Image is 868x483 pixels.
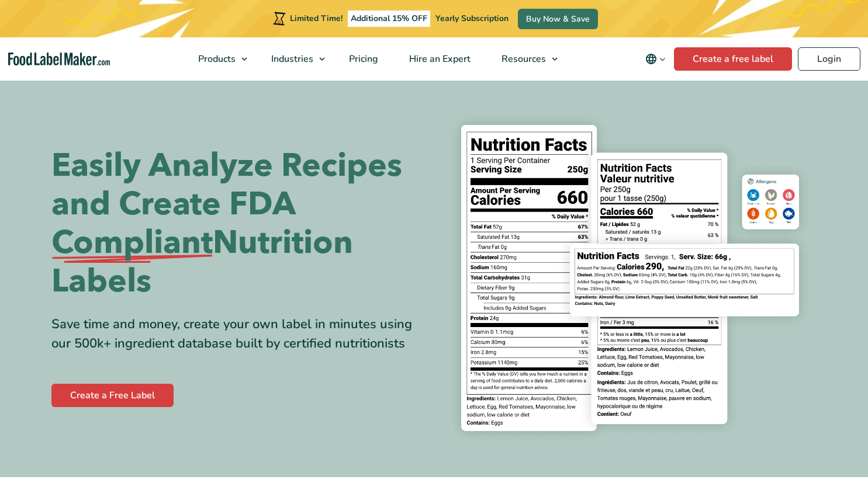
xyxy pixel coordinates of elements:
[183,37,253,81] a: Products
[268,53,314,65] span: Industries
[394,37,483,81] a: Hire an Expert
[290,13,343,24] span: Limited Time!
[334,37,391,81] a: Pricing
[637,47,674,71] button: Change language
[256,37,331,81] a: Industries
[435,13,509,24] span: Yearly Subscription
[486,37,563,81] a: Resources
[51,384,174,407] a: Create a Free Label
[51,224,213,262] span: Compliant
[8,53,110,66] a: Food Label Maker homepage
[195,53,237,65] span: Products
[498,53,547,65] span: Resources
[406,53,472,65] span: Hire an Expert
[674,47,792,71] a: Create a free label
[51,315,426,353] div: Save time and money, create your own label in minutes using our 500k+ ingredient database built b...
[348,11,430,27] span: Additional 15% OFF
[798,47,860,71] a: Login
[345,53,379,65] span: Pricing
[51,147,426,301] h1: Easily Analyze Recipes and Create FDA Nutrition Labels
[518,9,598,29] a: Buy Now & Save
